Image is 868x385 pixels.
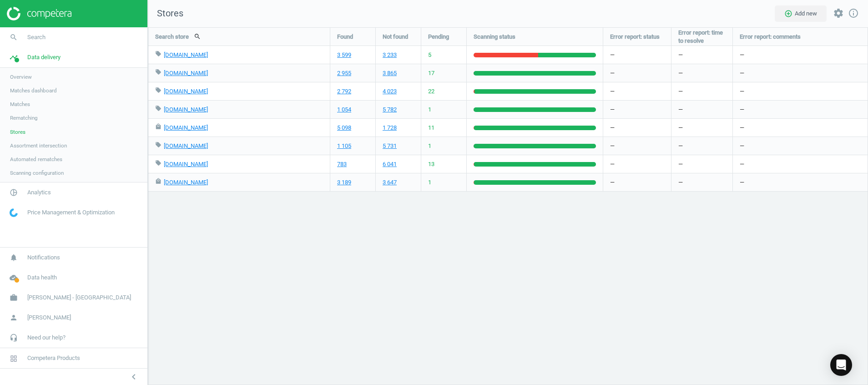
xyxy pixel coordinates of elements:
[5,309,22,326] i: person
[733,119,868,137] div: —
[603,101,671,118] div: —
[128,371,139,382] i: chevron_left
[733,101,868,118] div: —
[428,124,434,132] span: 11
[10,128,25,136] span: Stores
[27,294,131,302] span: [PERSON_NAME] - [GEOGRAPHIC_DATA]
[848,8,859,19] i: info_outline
[603,46,671,64] div: —
[337,142,351,150] a: 1 105
[733,82,868,100] div: —
[678,142,683,150] span: —
[148,28,330,46] div: Search store
[610,33,660,41] span: Error report: status
[829,4,848,23] button: settings
[337,178,351,187] a: 3 189
[155,51,161,57] i: local_offer
[428,106,431,114] span: 1
[164,88,208,95] a: [DOMAIN_NAME]
[148,7,183,20] span: Stores
[833,8,844,19] i: settings
[733,137,868,155] div: —
[7,7,71,20] img: ajHJNr6hYgQAAAAASUVORK5CYII=
[678,124,683,132] span: —
[155,69,161,75] i: local_offer
[164,70,208,76] a: [DOMAIN_NAME]
[10,87,57,94] span: Matches dashboard
[164,179,208,186] a: [DOMAIN_NAME]
[10,156,62,163] span: Automated rematches
[27,188,51,197] span: Analytics
[428,69,434,77] span: 17
[740,33,801,41] span: Error report: comments
[27,354,80,362] span: Competera Products
[337,124,351,132] a: 5 098
[164,124,208,131] a: [DOMAIN_NAME]
[428,51,431,59] span: 5
[383,178,397,187] a: 3 647
[474,33,515,41] span: Scanning status
[678,87,683,96] span: —
[678,51,683,59] span: —
[155,87,161,93] i: local_offer
[164,142,208,149] a: [DOMAIN_NAME]
[383,106,397,114] a: 5 782
[5,269,22,286] i: cloud_done
[678,29,726,45] span: Error report: time to resolve
[5,329,22,346] i: headset_mic
[27,274,57,282] span: Data health
[784,10,792,18] i: add_circle_outline
[122,371,145,383] button: chevron_left
[337,160,347,168] a: 783
[10,142,67,149] span: Assortment intersection
[337,51,351,59] a: 3 599
[337,106,351,114] a: 1 054
[27,53,61,61] span: Data delivery
[678,106,683,114] span: —
[428,160,434,168] span: 13
[848,8,859,20] a: info_outline
[383,87,397,96] a: 4 023
[428,178,431,187] span: 1
[678,160,683,168] span: —
[383,160,397,168] a: 6 041
[383,33,408,41] span: Not found
[383,142,397,150] a: 5 731
[603,173,671,191] div: —
[5,49,22,66] i: timeline
[27,314,71,322] span: [PERSON_NAME]
[164,51,208,58] a: [DOMAIN_NAME]
[383,124,397,132] a: 1 728
[428,33,449,41] span: Pending
[27,208,115,217] span: Price Management & Optimization
[733,46,868,64] div: —
[428,142,431,150] span: 1
[189,29,206,44] button: search
[733,173,868,191] div: —
[5,289,22,306] i: work
[27,334,66,342] span: Need our help?
[733,64,868,82] div: —
[155,105,161,111] i: local_offer
[830,354,852,376] div: Open Intercom Messenger
[337,33,353,41] span: Found
[678,69,683,77] span: —
[5,29,22,46] i: search
[10,208,18,217] img: wGWNvw8QSZomAAAAABJRU5ErkJggg==
[5,184,22,201] i: pie_chart_outlined
[337,69,351,77] a: 2 955
[10,101,30,108] span: Matches
[603,155,671,173] div: —
[164,161,208,167] a: [DOMAIN_NAME]
[155,160,161,166] i: local_offer
[5,249,22,266] i: notifications
[155,142,161,148] i: local_offer
[678,178,683,187] span: —
[164,106,208,113] a: [DOMAIN_NAME]
[383,51,397,59] a: 3 233
[603,137,671,155] div: —
[383,69,397,77] a: 3 865
[10,73,32,81] span: Overview
[603,82,671,100] div: —
[10,114,38,122] span: Rematching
